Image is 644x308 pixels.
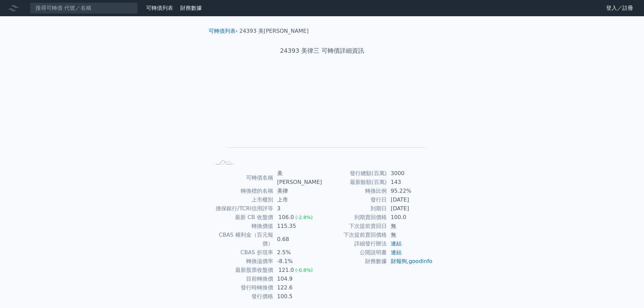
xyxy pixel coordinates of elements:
[391,249,402,256] a: 連結
[387,169,433,178] td: 3000
[387,204,433,213] td: [DATE]
[295,215,313,220] span: (-2.8%)
[387,257,433,266] td: ,
[601,3,639,14] a: 登入／註冊
[387,213,433,222] td: 100.0
[387,231,433,239] td: 無
[30,2,138,14] input: 搜尋可轉債 代號／名稱
[273,169,322,187] td: 美[PERSON_NAME]
[209,27,238,35] li: ›
[322,204,387,213] td: 到期日
[211,266,273,275] td: 最新股票收盤價
[273,195,322,204] td: 上市
[146,5,173,11] a: 可轉債列表
[209,28,236,34] a: 可轉債列表
[391,258,407,264] a: 財報狗
[273,275,322,283] td: 104.9
[322,222,387,231] td: 下次提前賣回日
[211,213,273,222] td: 最新 CB 收盤價
[322,169,387,178] td: 發行總額(百萬)
[239,27,309,35] li: 24393 美[PERSON_NAME]
[387,222,433,231] td: 無
[273,231,322,248] td: 0.68
[322,187,387,195] td: 轉換比例
[211,275,273,283] td: 目前轉換價
[273,248,322,257] td: 2.5%
[409,258,432,264] a: goodinfo
[387,195,433,204] td: [DATE]
[211,283,273,292] td: 發行時轉換價
[211,222,273,231] td: 轉換價值
[322,231,387,239] td: 下次提前賣回價格
[277,213,295,222] div: 106.0
[277,266,295,275] div: 121.0
[322,239,387,248] td: 詳細發行辦法
[273,187,322,195] td: 美律
[211,187,273,195] td: 轉換標的名稱
[211,204,273,213] td: 擔保銀行/TCRI信用評等
[322,248,387,257] td: 公開說明書
[222,77,425,158] g: Chart
[273,257,322,266] td: -8.1%
[322,257,387,266] td: 財務數據
[211,292,273,301] td: 發行價格
[387,187,433,195] td: 95.22%
[322,213,387,222] td: 到期賣回價格
[211,195,273,204] td: 上市櫃別
[387,178,433,187] td: 143
[273,292,322,301] td: 100.5
[322,178,387,187] td: 最新餘額(百萬)
[295,267,313,273] span: (-0.8%)
[211,248,273,257] td: CBAS 折現率
[322,195,387,204] td: 發行日
[211,257,273,266] td: 轉換溢價率
[391,240,402,247] a: 連結
[180,5,202,11] a: 財務數據
[211,169,273,187] td: 可轉債名稱
[203,46,441,55] h1: 24393 美律三 可轉債詳細資訊
[211,231,273,248] td: CBAS 權利金（百元報價）
[273,204,322,213] td: 3
[273,283,322,292] td: 122.6
[273,222,322,231] td: 115.35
